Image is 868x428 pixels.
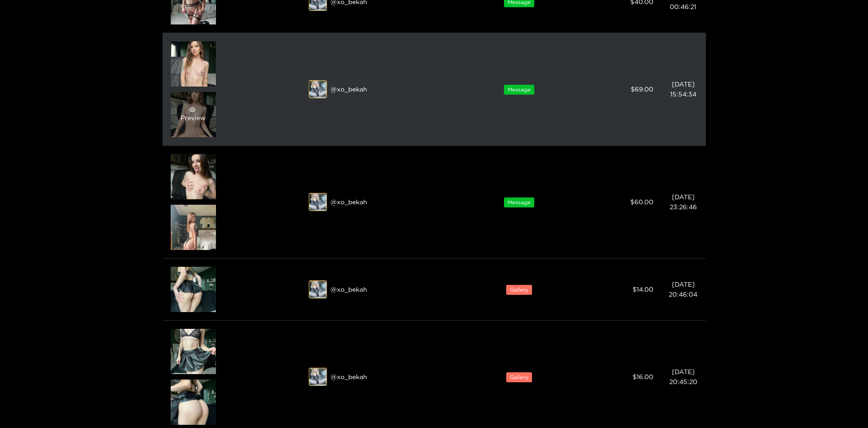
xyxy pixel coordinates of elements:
[506,372,532,382] span: Gallery
[181,106,204,113] span: eye
[309,81,327,99] img: fsfc1-1e3e9d6d-2174-49e3-8a59-ed64efb696a8.jpeg
[670,81,696,97] span: [DATE] 15:54:34
[633,373,653,380] span: $ 16.00
[630,198,653,205] span: $ 60.00
[309,368,459,386] div: @ xo_bekah
[633,286,653,293] span: $ 14.00
[670,193,697,210] span: [DATE] 23:26:46
[309,193,327,212] img: fsfc1-1e3e9d6d-2174-49e3-8a59-ed64efb696a8.jpeg
[309,80,459,98] div: @ xo_bekah
[309,280,459,298] div: @ xo_bekah
[669,281,697,298] span: [DATE] 20:46:04
[504,197,534,207] span: Message
[631,86,653,92] span: $ 69.00
[309,281,327,299] img: fsfc1-1e3e9d6d-2174-49e3-8a59-ed64efb696a8.jpeg
[506,285,532,295] span: Gallery
[309,193,459,211] div: @ xo_bekah
[181,106,206,123] div: Preview
[504,85,534,95] span: Message
[669,368,697,385] span: [DATE] 20:45:20
[309,368,327,386] img: fsfc1-1e3e9d6d-2174-49e3-8a59-ed64efb696a8.jpeg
